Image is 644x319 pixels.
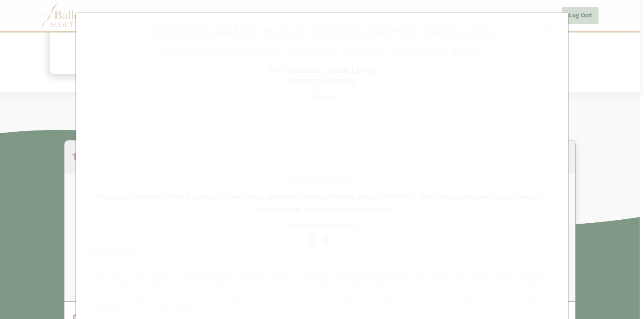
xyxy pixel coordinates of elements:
h5: Ages unknown | [496,192,546,202]
p: [PERSON_NAME] Contemporary Ballet is seeking a [DEMOGRAPHIC_DATA]-presenting artist for the remai... [90,258,554,314]
span: [DEMOGRAPHIC_DATA] Job [312,23,490,40]
h5: Height unknown | [169,192,225,202]
h5: Union status unknown | [418,192,494,202]
a: View Listing [329,65,377,75]
h5: [STREET_ADDRESS] [290,77,354,86]
h5: Exact dates unknown (Weeks unknown) | [227,192,359,202]
h5: Hiring level unknown | [96,192,167,202]
img: National [307,233,318,247]
h5: Styles: Contemporary [287,221,357,230]
a: Visit Website | [267,65,324,75]
a: Upcoming Auditions [290,176,354,185]
img: Logo [309,90,336,176]
h5: Salary: $1100.00 | [361,192,414,202]
h4: Description [90,247,554,258]
img: Pointe [322,233,330,246]
span: [PERSON_NAME] Ballet [147,23,301,40]
h5: Company Size: 18 | [254,205,313,214]
h2: - - Seeking Company Dancers for the 25/26 Season [128,23,515,59]
button: Close [544,23,554,33]
h5: Weekly hours unknown [315,205,390,214]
